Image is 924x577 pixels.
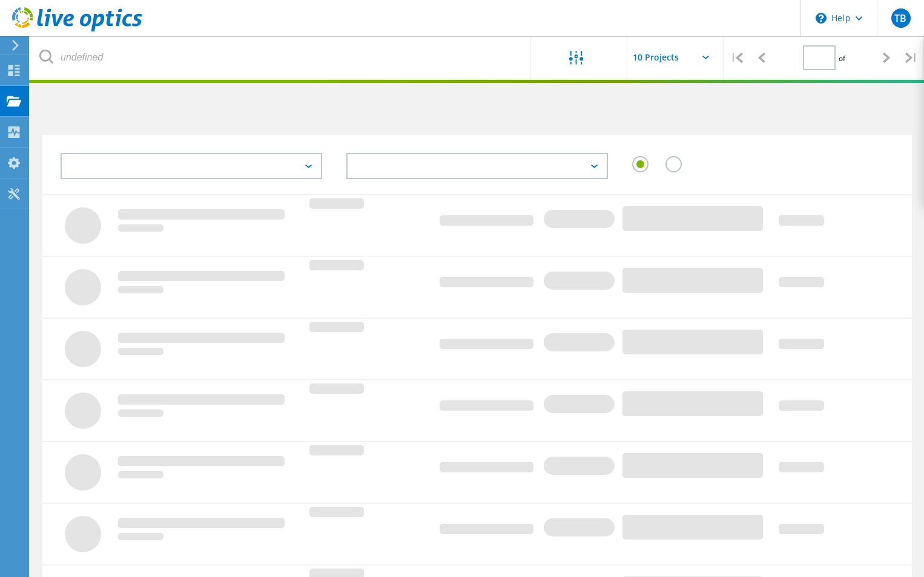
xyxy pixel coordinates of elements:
a: Live Optics Dashboard [12,25,142,34]
div: | [724,36,749,79]
input: undefined [30,36,531,79]
svg: \n [816,13,827,24]
span: TB [894,13,906,23]
div: | [899,36,924,79]
span: of [839,53,845,64]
